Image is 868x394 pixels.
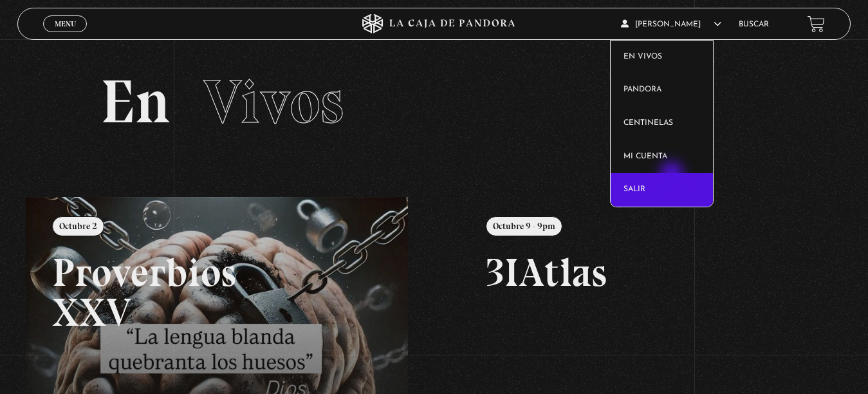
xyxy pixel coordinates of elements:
[611,173,714,207] a: Salir
[611,73,714,107] a: Pandora
[100,71,767,133] h2: En
[55,20,76,28] span: Menu
[611,140,714,174] a: Mi cuenta
[611,41,714,74] a: En vivos
[50,31,80,40] span: Cerrar
[621,21,721,28] span: [PERSON_NAME]
[808,15,825,33] a: View your shopping cart
[203,65,344,138] span: Vivos
[611,107,714,140] a: Centinelas
[739,21,769,28] a: Buscar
